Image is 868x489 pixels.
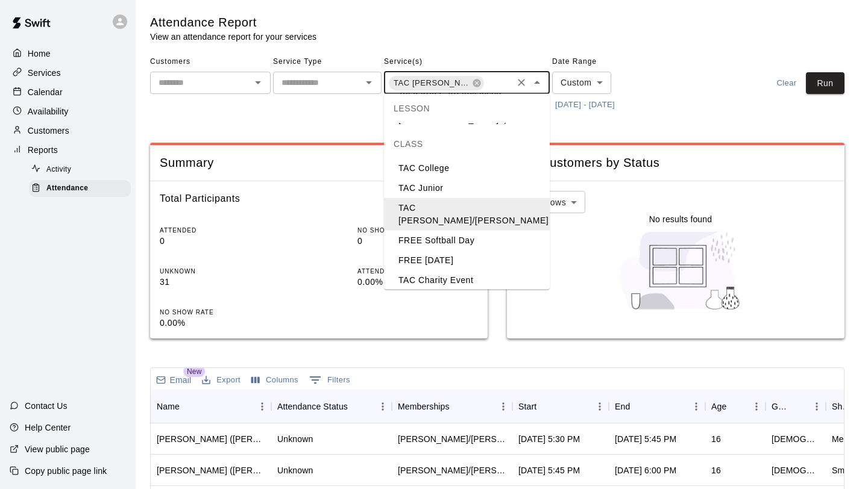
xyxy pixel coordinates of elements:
[552,52,658,72] span: Date Range
[160,155,478,171] span: Summary
[832,433,863,445] div: Medium
[389,77,474,89] span: TAC [PERSON_NAME]/[PERSON_NAME]
[150,52,271,72] span: Customers
[711,433,721,445] div: 16
[157,390,180,423] div: Name
[157,464,265,476] div: Parker Lee (Parker Lee)
[832,390,851,423] div: Shirt Size
[398,390,450,423] div: Memberships
[384,129,550,158] div: CLASS
[615,390,630,423] div: End
[357,235,478,248] p: 0
[160,317,280,329] p: 0.00%
[248,371,301,390] button: Select columns
[374,397,392,416] button: Menu
[10,102,126,120] a: Availability
[160,235,280,248] p: 0
[772,390,791,423] div: Gender
[29,180,131,197] div: Attendance
[517,191,585,213] div: No Shows
[160,226,280,235] p: ATTENDED
[250,74,266,91] button: Open
[747,397,766,416] button: Menu
[46,164,71,176] span: Activity
[529,74,546,91] button: Close
[360,74,377,91] button: Open
[29,179,136,198] a: Attendance
[160,276,280,288] p: 31
[384,270,550,290] li: TAC Charity Event
[180,398,197,415] button: Sort
[649,213,712,225] p: No results found
[609,390,705,423] div: End
[25,443,90,455] p: View public page
[711,464,721,476] div: 16
[253,397,271,416] button: Menu
[591,397,609,416] button: Menu
[357,276,478,288] p: 0.00%
[772,433,820,445] div: Male
[150,31,316,43] p: View an attendance report for your services
[10,64,126,82] a: Services
[151,390,271,423] div: Name
[277,433,313,445] div: Unknown
[46,182,88,195] span: Attendance
[306,370,353,390] button: Show filters
[357,267,478,276] p: ATTENDANCE RATE
[25,422,71,434] p: Help Center
[772,464,820,476] div: Male
[512,390,609,423] div: Start
[384,231,550,251] li: FREE Softball Day
[28,48,51,60] p: Home
[613,225,749,316] img: Nothing to see here
[277,390,348,423] div: Attendance Status
[392,390,512,423] div: Memberships
[791,398,808,415] button: Sort
[536,398,553,415] button: Sort
[615,464,676,476] div: Sep 10, 2025, 6:00 PM
[832,464,854,476] div: Small
[384,94,550,123] div: LESSON
[357,226,478,235] p: NO SHOWED
[160,308,280,317] p: NO SHOW RATE
[10,45,126,63] div: Home
[398,464,506,476] div: Todd/Brad- 3 Month Membership - 2x per week
[630,398,647,415] button: Sort
[518,390,536,423] div: Start
[10,83,126,101] a: Calendar
[170,374,192,386] p: Email
[28,105,69,117] p: Availability
[183,366,205,377] span: New
[384,251,550,270] li: FREE [DATE]
[29,160,136,179] a: Activity
[726,398,743,415] button: Sort
[705,390,766,423] div: Age
[398,433,506,445] div: Tom/Mike - 6 Month Unlimited Membership
[518,464,580,476] div: Sep 10, 2025, 5:45 PM
[384,178,550,198] li: TAC Junior
[25,465,107,477] p: Copy public page link
[806,72,844,95] button: Run
[517,155,835,171] span: Top Customers by Status
[271,390,392,423] div: Attendance Status
[687,397,705,416] button: Menu
[552,72,611,94] div: Custom
[28,86,63,98] p: Calendar
[160,191,240,207] h6: Total Participants
[25,400,68,412] p: Contact Us
[153,372,194,388] button: Email
[384,52,550,72] span: Service(s)
[10,122,126,140] a: Customers
[552,96,618,114] button: [DATE] - [DATE]
[28,67,61,79] p: Services
[10,141,126,159] div: Reports
[389,76,484,90] div: TAC [PERSON_NAME]/[PERSON_NAME]
[157,433,265,445] div: Daniel Lipsky (Sean Lipsky)
[277,464,313,476] div: Unknown
[29,161,131,178] div: Activity
[450,398,467,415] button: Sort
[494,397,512,416] button: Menu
